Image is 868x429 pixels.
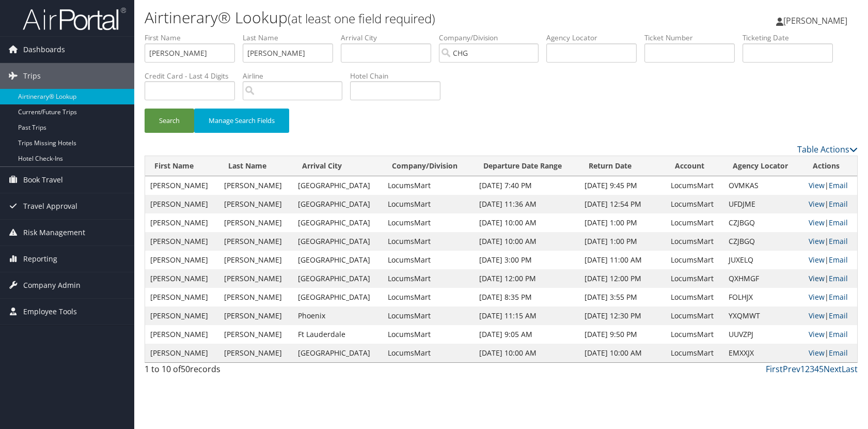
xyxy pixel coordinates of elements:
[579,307,666,325] td: [DATE] 12:30 PM
[293,176,383,195] td: [GEOGRAPHIC_DATA]
[809,311,825,320] a: View
[666,307,723,325] td: LocumsMart
[145,288,219,307] td: [PERSON_NAME]
[809,348,825,358] a: View
[579,213,666,232] td: [DATE] 1:00 PM
[293,288,383,307] td: [GEOGRAPHIC_DATA]
[293,251,383,269] td: [GEOGRAPHIC_DATA]
[803,232,857,251] td: |
[293,325,383,344] td: Ft Lauderdale
[797,144,858,155] a: Table Actions
[829,236,848,246] a: Email
[809,292,825,302] a: View
[341,33,439,43] label: Arrival City
[809,255,825,265] a: View
[474,269,579,288] td: [DATE] 12:00 PM
[145,363,311,380] div: 1 to 10 of records
[23,193,77,219] span: Travel Approval
[219,344,293,362] td: [PERSON_NAME]
[666,325,723,344] td: LocumsMart
[783,363,800,375] a: Prev
[666,195,723,213] td: LocumsMart
[666,156,723,176] th: Account: activate to sort column ascending
[803,307,857,325] td: |
[383,213,474,232] td: LocumsMart
[809,273,825,283] a: View
[383,176,474,195] td: LocumsMart
[145,307,219,325] td: [PERSON_NAME]
[723,325,803,344] td: UUVZPJ
[809,236,825,246] a: View
[383,195,474,213] td: LocumsMart
[579,176,666,195] td: [DATE] 9:45 PM
[145,325,219,344] td: [PERSON_NAME]
[383,325,474,344] td: LocumsMart
[579,325,666,344] td: [DATE] 9:50 PM
[23,299,77,325] span: Employee Tools
[219,288,293,307] td: [PERSON_NAME]
[145,251,219,269] td: [PERSON_NAME]
[474,288,579,307] td: [DATE] 8:35 PM
[829,255,848,265] a: Email
[474,213,579,232] td: [DATE] 10:00 AM
[819,363,824,375] a: 5
[803,176,857,195] td: |
[219,251,293,269] td: [PERSON_NAME]
[803,269,857,288] td: |
[829,273,848,283] a: Email
[579,156,666,176] th: Return Date: activate to sort column ascending
[293,156,383,176] th: Arrival City: activate to sort column ascending
[666,232,723,251] td: LocumsMart
[243,33,341,43] label: Last Name
[723,344,803,362] td: EMXXJX
[829,199,848,209] a: Email
[810,363,814,375] a: 3
[829,180,848,190] a: Email
[474,156,579,176] th: Departure Date Range: activate to sort column ascending
[194,109,289,133] button: Manage Search Fields
[219,325,293,344] td: [PERSON_NAME]
[579,232,666,251] td: [DATE] 1:00 PM
[743,33,841,43] label: Ticketing Date
[474,325,579,344] td: [DATE] 9:05 AM
[145,176,219,195] td: [PERSON_NAME]
[219,269,293,288] td: [PERSON_NAME]
[829,329,848,339] a: Email
[243,71,350,81] label: Airline
[766,363,783,375] a: First
[723,269,803,288] td: QXHMGF
[23,220,85,246] span: Risk Management
[293,344,383,362] td: [GEOGRAPHIC_DATA]
[145,33,243,43] label: First Name
[181,363,190,375] span: 50
[219,232,293,251] td: [PERSON_NAME]
[723,251,803,269] td: JUXELQ
[474,307,579,325] td: [DATE] 11:15 AM
[829,348,848,358] a: Email
[219,195,293,213] td: [PERSON_NAME]
[723,195,803,213] td: UFDJME
[474,344,579,362] td: [DATE] 10:00 AM
[293,269,383,288] td: [GEOGRAPHIC_DATA]
[383,344,474,362] td: LocumsMart
[145,109,194,133] button: Search
[803,213,857,232] td: |
[23,272,81,298] span: Company Admin
[145,232,219,251] td: [PERSON_NAME]
[805,363,810,375] a: 2
[474,251,579,269] td: [DATE] 3:00 PM
[145,7,620,28] h1: Airtinerary® Lookup
[383,232,474,251] td: LocumsMart
[803,156,857,176] th: Actions
[474,195,579,213] td: [DATE] 11:36 AM
[666,251,723,269] td: LocumsMart
[644,33,743,43] label: Ticket Number
[824,363,842,375] a: Next
[293,195,383,213] td: [GEOGRAPHIC_DATA]
[293,232,383,251] td: [GEOGRAPHIC_DATA]
[829,311,848,320] a: Email
[579,251,666,269] td: [DATE] 11:00 AM
[145,195,219,213] td: [PERSON_NAME]
[666,213,723,232] td: LocumsMart
[219,307,293,325] td: [PERSON_NAME]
